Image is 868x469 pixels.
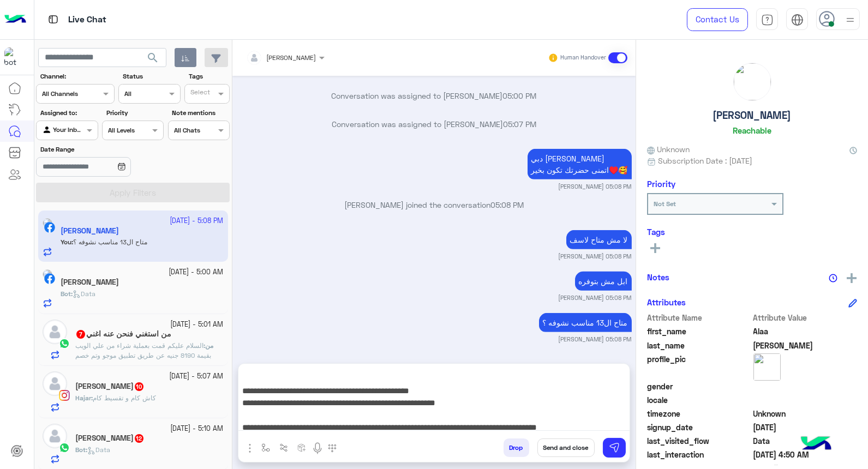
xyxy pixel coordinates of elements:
h6: Notes [647,272,669,282]
img: defaultAdmin.png [43,424,67,448]
span: Alaa [753,326,858,337]
span: Hajar [75,394,91,402]
label: Tags [189,71,229,81]
img: send voice note [311,442,324,455]
h5: [PERSON_NAME] [713,109,792,122]
h5: Mahmoud Youniss [75,434,145,443]
span: 2025-10-11T01:48:52.732Z [753,422,858,433]
img: picture [43,269,52,279]
p: 11/10/2025, 5:08 PM [528,149,632,179]
img: Instagram [59,390,70,401]
img: defaultAdmin.png [43,320,67,344]
span: Subscription Date : [DATE] [658,155,752,166]
span: السلام عليكم قمت بعملية شراء من علي الويب بقيمة 8190 جنيه عن طريق تطبيق موجو وتم خصم المبلغ لكن م... [75,341,211,369]
p: Conversation was assigned to [PERSON_NAME] [237,90,632,101]
span: last_visited_flow [647,435,751,447]
img: make a call [328,444,337,453]
span: Unknown [753,408,858,419]
span: Data [87,446,110,454]
span: locale [647,394,751,406]
label: Date Range [40,145,163,154]
span: gender [647,381,751,392]
img: send attachment [243,442,256,455]
img: notes [829,274,837,282]
small: [PERSON_NAME] 05:08 PM [559,335,632,344]
img: picture [753,353,781,381]
b: : [75,394,93,402]
b: : [61,290,73,298]
button: Trigger scenario [275,438,293,456]
label: Priority [106,108,163,118]
span: last_name [647,340,751,351]
span: Data [753,435,858,447]
img: add [847,273,857,283]
span: 05:08 PM [490,200,524,209]
button: select flow [257,438,275,456]
a: tab [756,8,778,31]
h6: Reachable [733,125,771,135]
span: 05:07 PM [503,119,536,129]
img: picture [734,63,771,100]
p: [PERSON_NAME] joined the conversation [237,199,632,211]
h5: Hajar Mohamed Elaskry [75,382,145,391]
span: 7 [76,330,85,339]
img: select flow [261,443,270,452]
span: signup_date [647,422,751,433]
small: [DATE] - 5:10 AM [171,424,224,434]
small: [DATE] - 5:00 AM [169,267,224,278]
img: defaultAdmin.png [43,371,67,396]
span: Bot [61,290,71,298]
span: Bot [75,446,86,454]
small: [DATE] - 5:07 AM [170,371,224,382]
img: WhatsApp [59,338,70,349]
img: tab [761,14,774,26]
button: create order [293,438,311,456]
b: : [203,341,213,350]
h6: Priority [647,179,675,189]
label: Note mentions [172,108,228,118]
small: [PERSON_NAME] 05:08 PM [559,252,632,261]
span: Data [73,290,95,298]
small: [PERSON_NAME] 05:08 PM [559,293,632,302]
h6: Attributes [647,297,686,307]
a: Contact Us [687,8,748,31]
img: Trigger scenario [279,443,288,452]
button: search [140,48,166,71]
img: create order [297,443,306,452]
label: Channel: [40,71,113,81]
div: Select [189,87,210,100]
span: timezone [647,408,751,419]
span: Mohamed [753,340,858,351]
span: Unknown [647,143,690,155]
p: 11/10/2025, 5:08 PM [566,230,632,249]
img: profile [843,13,857,27]
img: Logo [4,8,26,31]
img: 1403182699927242 [4,47,24,67]
small: Human Handover [560,53,606,62]
p: Live Chat [68,13,106,27]
h5: Mahmoud Tawfiek [61,278,119,287]
span: search [146,51,159,64]
small: [PERSON_NAME] 05:08 PM [559,182,632,191]
span: 2025-10-11T01:50:30.553Z [753,449,858,460]
small: [DATE] - 5:01 AM [171,320,224,330]
img: send message [609,442,620,453]
label: Assigned to: [40,108,97,118]
b: : [75,446,87,454]
button: Send and close [537,438,595,457]
span: 05:00 PM [503,91,537,100]
span: كاش كام و تقسيط كام [93,394,156,402]
span: [PERSON_NAME] [267,53,316,62]
span: Attribute Value [753,312,858,323]
span: profile_pic [647,353,751,378]
b: Not Set [654,200,676,208]
label: Status [123,71,179,81]
span: first_name [647,326,751,337]
p: Conversation was assigned to [PERSON_NAME] [237,118,632,130]
span: من [205,341,213,350]
p: 11/10/2025, 5:08 PM [539,313,632,332]
button: Drop [504,438,529,457]
span: last_interaction [647,449,751,460]
span: null [753,394,858,406]
h5: من استغني فنحن عنه اغني [75,329,171,339]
